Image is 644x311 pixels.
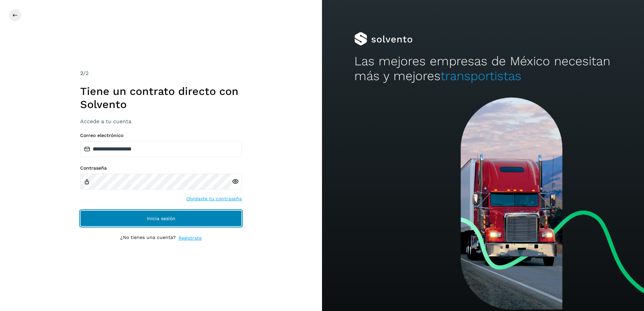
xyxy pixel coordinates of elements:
h3: Accede a tu cuenta [80,118,242,125]
p: ¿No tienes una cuenta? [120,235,176,242]
span: Inicia sesión [147,216,175,221]
label: Contraseña [80,165,242,171]
label: Correo electrónico [80,133,242,138]
h1: Tiene un contrato directo con Solvento [80,85,242,111]
a: Olvidaste tu contraseña [186,195,242,202]
span: transportistas [441,69,521,83]
h2: Las mejores empresas de México necesitan más y mejores [354,54,612,84]
a: Regístrate [179,235,202,242]
div: /2 [80,69,242,77]
button: Inicia sesión [80,210,242,227]
span: 2 [80,70,83,76]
